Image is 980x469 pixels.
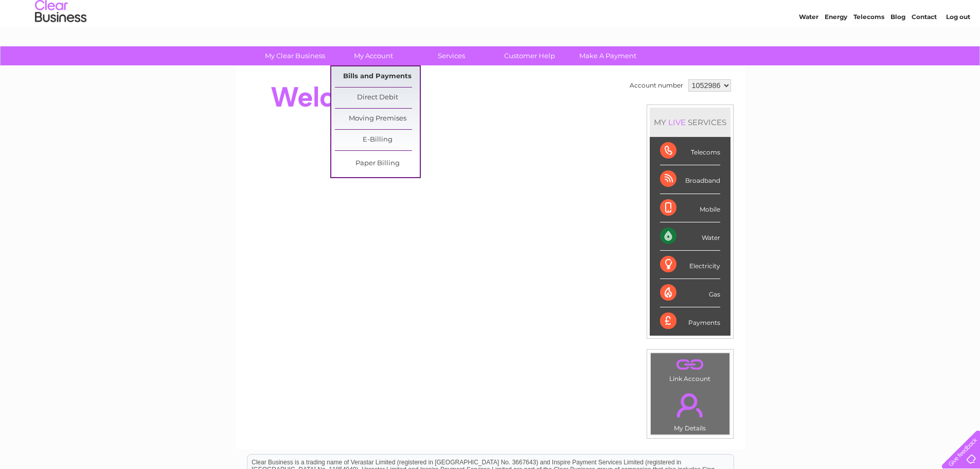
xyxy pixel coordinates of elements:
div: Payments [660,307,720,335]
div: Telecoms [660,137,720,165]
a: Customer Help [487,46,572,65]
td: My Details [650,385,730,435]
td: Link Account [650,353,730,385]
a: My Clear Business [253,46,337,65]
a: Energy [825,44,847,51]
div: LIVE [666,117,688,127]
div: Electricity [660,251,720,279]
a: Services [409,46,494,65]
a: Blog [890,44,905,51]
div: Water [660,222,720,251]
a: Telecoms [853,44,884,51]
div: MY SERVICES [650,108,730,137]
a: Water [799,44,818,51]
a: . [653,387,727,423]
div: Broadband [660,165,720,194]
img: logo.png [34,27,87,58]
a: Contact [912,44,937,51]
div: Gas [660,279,720,307]
td: Account number [627,77,686,94]
a: Log out [946,44,970,51]
div: Clear Business is a trading name of Verastar Limited (registered in [GEOGRAPHIC_DATA] No. 3667643... [247,6,734,50]
a: E-Billing [335,130,420,150]
a: Paper Billing [335,153,420,174]
a: My Account [331,46,416,65]
a: . [653,356,727,374]
a: Direct Debit [335,88,420,108]
a: Bills and Payments [335,66,420,87]
a: Make A Payment [565,46,650,65]
a: Moving Premises [335,109,420,129]
a: 0333 014 3131 [786,5,857,18]
div: Mobile [660,194,720,222]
